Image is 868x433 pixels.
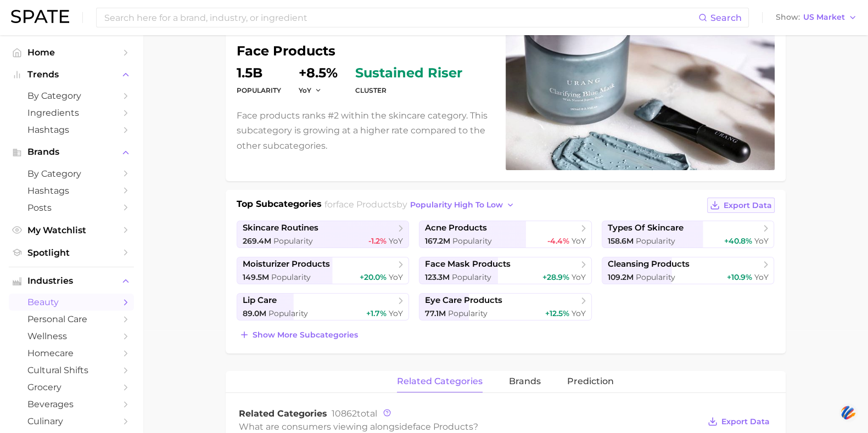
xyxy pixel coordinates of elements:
[542,272,569,282] span: +28.9%
[9,362,134,379] a: cultural shifts
[389,272,403,282] span: YoY
[9,121,134,138] a: Hashtags
[602,221,775,248] a: types of skincare158.6m Popularity+40.8% YoY
[425,236,450,246] span: 167.2m
[27,47,115,58] span: Home
[425,295,502,306] span: eye care products
[332,408,357,419] span: 10862
[243,272,269,282] span: 149.5m
[452,236,492,246] span: Popularity
[27,416,115,426] span: culinary
[27,382,115,392] span: grocery
[9,199,134,216] a: Posts
[271,272,311,282] span: Popularity
[705,414,772,429] button: Export Data
[243,236,271,246] span: 269.4m
[724,201,772,210] span: Export Data
[636,272,675,282] span: Popularity
[27,348,115,358] span: homecare
[332,408,377,419] span: total
[27,297,115,307] span: beauty
[27,276,115,286] span: Industries
[452,272,491,282] span: Popularity
[9,165,134,182] a: by Category
[27,399,115,409] span: beverages
[299,86,311,95] span: YoY
[360,272,387,282] span: +20.0%
[636,236,675,246] span: Popularity
[397,376,483,386] span: related categories
[721,417,770,426] span: Export Data
[237,66,281,80] dd: 1.5b
[9,222,134,239] a: My Watchlist
[9,396,134,413] a: beverages
[389,236,403,246] span: YoY
[27,147,115,157] span: Brands
[572,272,586,282] span: YoY
[803,14,845,20] span: US Market
[776,14,800,20] span: Show
[773,10,860,25] button: ShowUS Market
[27,248,115,258] span: Spotlight
[707,198,774,213] button: Export Data
[9,87,134,104] a: by Category
[419,221,592,248] a: acne products167.2m Popularity-4.4% YoY
[608,272,634,282] span: 109.2m
[9,244,134,261] a: Spotlight
[237,257,410,284] a: moisturizer products149.5m Popularity+20.0% YoY
[273,236,313,246] span: Popularity
[389,308,403,318] span: YoY
[567,376,614,386] span: Prediction
[103,8,698,27] input: Search here for a brand, industry, or ingredient
[299,86,322,95] button: YoY
[726,272,752,282] span: +10.9%
[27,108,115,118] span: Ingredients
[9,379,134,396] a: grocery
[407,198,518,212] button: popularity high to low
[27,70,115,80] span: Trends
[243,308,266,318] span: 89.0m
[413,421,473,432] span: face products
[253,330,358,340] span: Show more subcategories
[237,108,492,153] p: Face products ranks #2 within the skincare category. This subcategory is growing at a higher rate...
[27,314,115,324] span: personal care
[9,104,134,121] a: Ingredients
[9,66,134,83] button: Trends
[237,44,492,58] h1: face products
[608,223,684,233] span: types of skincare
[710,13,742,23] span: Search
[243,259,330,269] span: moisturizer products
[9,182,134,199] a: Hashtags
[27,125,115,135] span: Hashtags
[572,236,586,246] span: YoY
[355,84,462,97] dt: cluster
[368,236,387,246] span: -1.2%
[410,200,503,210] span: popularity high to low
[27,203,115,213] span: Posts
[243,295,277,306] span: lip care
[724,236,752,246] span: +40.8%
[9,413,134,430] a: culinary
[9,345,134,362] a: homecare
[27,365,115,375] span: cultural shifts
[9,144,134,160] button: Brands
[324,199,518,210] span: for by
[608,259,690,269] span: cleansing products
[27,168,115,179] span: by Category
[425,272,450,282] span: 123.3m
[9,273,134,289] button: Industries
[355,66,462,80] span: sustained riser
[239,408,327,419] span: Related Categories
[237,293,410,320] a: lip care89.0m Popularity+1.7% YoY
[9,44,134,61] a: Home
[839,402,858,423] img: svg+xml;base64,PHN2ZyB3aWR0aD0iNDQiIGhlaWdodD0iNDQiIHZpZXdCb3g9IjAgMCA0NCA0NCIgZmlsbD0ibm9uZSIgeG...
[243,223,318,233] span: skincare routines
[27,185,115,196] span: Hashtags
[425,223,487,233] span: acne products
[336,199,396,210] span: face products
[425,259,511,269] span: face mask products
[572,308,586,318] span: YoY
[419,257,592,284] a: face mask products123.3m Popularity+28.9% YoY
[602,257,775,284] a: cleansing products109.2m Popularity+10.9% YoY
[237,84,281,97] dt: Popularity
